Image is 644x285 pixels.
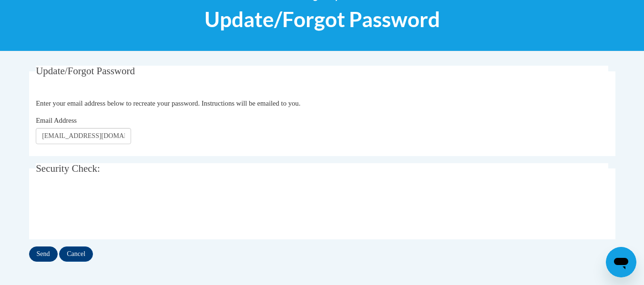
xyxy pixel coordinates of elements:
[36,190,181,227] iframe: reCAPTCHA
[59,246,93,262] input: Cancel
[204,7,440,32] span: Update/Forgot Password
[29,246,58,262] input: Send
[606,247,636,277] iframe: Button to launch messaging window
[36,128,131,144] input: Email
[36,117,77,124] span: Email Address
[36,163,100,174] span: Security Check:
[36,65,135,77] span: Update/Forgot Password
[36,99,300,107] span: Enter your email address below to recreate your password. Instructions will be emailed to you.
